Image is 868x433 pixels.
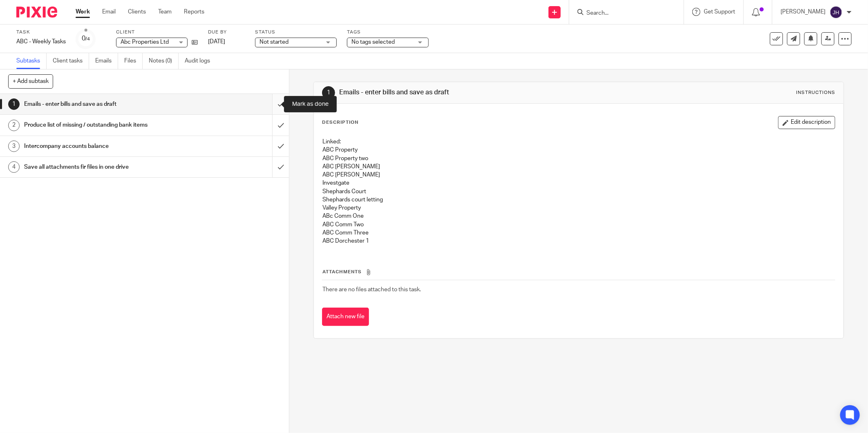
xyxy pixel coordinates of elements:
[322,196,835,204] p: Shephards court letting
[185,53,216,69] a: Audit logs
[16,38,66,46] div: ABC - Weekly Tasks
[322,171,835,179] p: ABC [PERSON_NAME]
[347,29,429,36] label: Tags
[322,308,369,326] button: Attach new file
[322,237,835,245] p: ABC Dorchester 1
[322,212,835,220] p: ABc Comm One
[322,287,421,292] span: There are no files attached to this task.
[704,9,735,15] span: Get Support
[24,161,184,173] h1: Save all attachments fir files in one drive
[85,37,90,41] small: /4
[830,6,843,19] img: svg%3E
[208,29,245,36] label: Due by
[116,29,198,36] label: Client
[158,8,172,16] a: Team
[340,88,596,97] h1: Emails - enter bills and save as draft
[796,89,835,96] div: Instructions
[8,120,20,131] div: 2
[208,39,225,45] span: [DATE]
[781,8,825,16] p: [PERSON_NAME]
[184,8,204,16] a: Reports
[322,163,835,171] p: ABC [PERSON_NAME]
[16,53,47,69] a: Subtasks
[8,98,20,110] div: 1
[322,86,335,99] div: 1
[322,187,835,196] p: Shephards Court
[322,204,835,212] p: Valley Property
[322,229,835,237] p: ABC Comm Three
[322,221,835,229] p: ABC Comm Two
[95,53,118,69] a: Emails
[322,119,358,126] p: Description
[128,8,146,16] a: Clients
[260,39,289,45] span: Not started
[778,116,835,129] button: Edit description
[8,141,20,152] div: 3
[16,7,57,18] img: Pixie
[121,39,169,45] span: Abc Properties Ltd
[16,29,66,36] label: Task
[322,270,362,274] span: Attachments
[24,140,184,152] h1: Intercompany accounts balance
[24,98,184,110] h1: Emails - enter bills and save as draft
[102,8,116,16] a: Email
[149,53,179,69] a: Notes (0)
[255,29,337,36] label: Status
[322,146,835,154] p: ABC Property
[586,10,659,17] input: Search
[8,74,53,88] button: + Add subtask
[82,34,90,43] div: 0
[124,53,143,69] a: Files
[8,161,20,173] div: 4
[24,119,184,131] h1: Produce list of missing / outstanding bank items
[351,39,395,45] span: No tags selected
[322,179,835,187] p: Investgate
[76,8,90,16] a: Work
[53,53,89,69] a: Client tasks
[322,138,835,146] p: Linked:
[322,154,835,163] p: ABC Property two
